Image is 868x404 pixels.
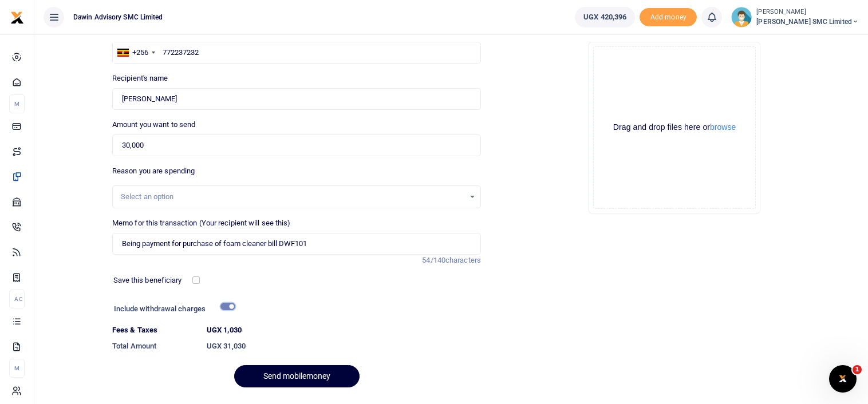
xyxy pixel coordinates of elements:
[594,122,755,133] div: Drag and drop files here or
[132,47,148,58] div: +256
[853,365,862,374] span: 1
[570,7,640,27] li: Wallet ballance
[113,42,159,63] div: Uganda: +256
[112,165,195,177] label: Reason you are spending
[9,94,25,113] li: M
[710,123,736,131] button: browse
[121,191,464,203] div: Select an option
[207,324,242,336] label: UGX 1,030
[9,290,25,308] li: Ac
[640,8,697,27] span: Add money
[756,17,859,27] span: [PERSON_NAME] SMC Limited
[731,7,752,27] img: profile-user
[422,256,445,264] span: 54/140
[9,359,25,378] li: M
[583,11,626,23] span: UGX 420,396
[112,217,291,229] label: Memo for this transaction (Your recipient will see this)
[731,7,859,27] a: profile-user [PERSON_NAME] [PERSON_NAME] SMC Limited
[10,11,24,25] img: logo-small
[640,8,697,27] li: Toup your wallet
[112,233,481,255] input: Enter extra information
[10,13,24,21] a: logo-small logo-large logo-large
[829,365,857,393] iframe: Intercom live chat
[207,342,481,351] h6: UGX 31,030
[640,12,697,21] a: Add money
[112,88,481,110] input: Loading name...
[112,119,195,130] label: Amount you want to send
[113,275,182,286] label: Save this beneficiary
[234,365,360,387] button: Send mobilemoney
[112,342,198,351] h6: Total Amount
[108,324,202,336] dt: Fees & Taxes
[112,134,481,156] input: UGX
[445,256,481,264] span: characters
[112,42,481,64] input: Enter phone number
[112,73,168,84] label: Recipient's name
[69,12,168,22] span: Dawin Advisory SMC Limited
[756,7,859,17] small: [PERSON_NAME]
[114,304,230,314] h6: Include withdrawal charges
[589,42,760,213] div: File Uploader
[575,7,635,27] a: UGX 420,396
